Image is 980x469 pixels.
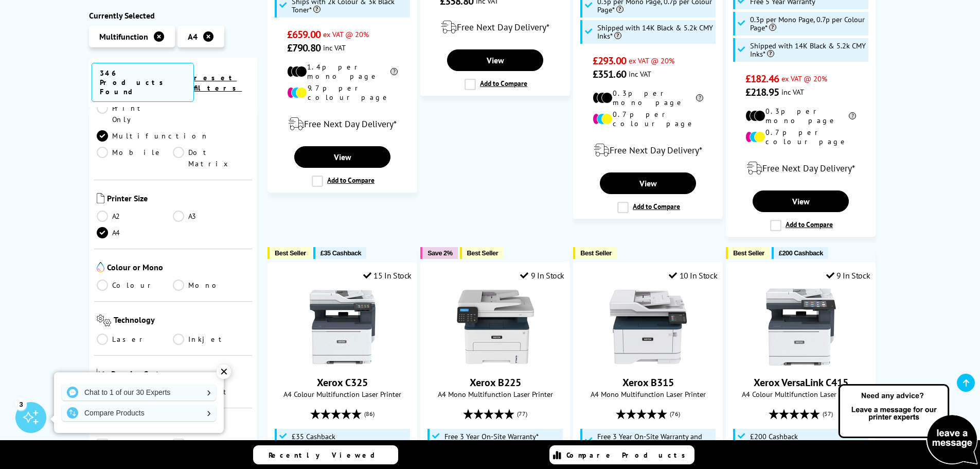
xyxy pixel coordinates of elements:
[97,211,173,222] a: A2
[781,87,804,97] span: inc VAT
[745,85,779,99] span: £218.95
[363,270,412,281] div: 15 In Stock
[268,247,311,259] button: Best Seller
[629,69,651,79] span: inc VAT
[750,432,798,441] span: £200 Cashback
[304,357,381,368] a: Xerox C325
[745,72,779,85] span: £182.46
[312,176,375,187] label: Add to Compare
[460,247,504,259] button: Best Seller
[836,383,980,467] img: Open Live Chat window
[750,42,866,58] span: Shipped with 14K Black & 5.2k CMY Inks*
[99,31,148,42] span: Multifunction
[732,389,870,399] span: A4 Colour Multifunction Laser Printer
[97,102,173,125] a: Print Only
[317,376,368,389] a: Xerox C325
[97,262,104,272] img: Colour or Mono
[427,249,452,257] span: Save 2%
[617,202,680,213] label: Add to Compare
[593,54,626,67] span: £293.00
[762,357,840,368] a: Xerox VersaLink C415
[114,315,250,328] span: Technology
[194,73,242,93] a: reset filters
[292,432,335,441] span: £35 Cashback
[465,79,527,90] label: Add to Compare
[593,110,703,128] li: 0.7p per colour page
[320,249,361,257] span: £35 Cashback
[323,43,346,53] span: inc VAT
[173,439,250,450] a: Network
[593,67,626,81] span: £351.60
[669,270,717,281] div: 10 In Stock
[275,249,306,257] span: Best Seller
[610,357,687,368] a: Xerox B315
[600,172,696,194] a: View
[173,211,250,222] a: A3
[173,147,250,169] a: Dot Matrix
[745,128,856,146] li: 0.7p per colour page
[517,404,527,424] span: (77)
[107,262,250,274] span: Colour or Mono
[610,288,687,366] img: Xerox B315
[97,315,112,326] img: Technology
[97,280,173,291] a: Colour
[726,247,770,259] button: Best Seller
[670,404,680,424] span: (76)
[92,63,194,102] span: 346 Products Found
[826,270,870,281] div: 9 In Stock
[754,376,848,389] a: Xerox VersaLink C415
[573,247,617,259] button: Best Seller
[173,334,250,345] a: Inkjet
[447,49,543,71] a: View
[253,445,398,464] a: Recently Viewed
[566,450,691,460] span: Compare Products
[287,41,320,55] span: £790.80
[772,247,828,259] button: £200 Cashback
[426,389,564,399] span: A4 Mono Multifunction Laser Printer
[549,445,694,464] a: Compare Products
[444,432,539,441] span: Free 3 Year On-Site Warranty*
[62,384,216,401] a: Chat to 1 of our 30 Experts
[779,249,823,257] span: £200 Cashback
[753,190,848,212] a: View
[304,288,381,366] img: Xerox C325
[97,334,173,345] a: Laser
[750,15,866,32] span: 0.3p per Mono Page, 0.7p per Colour Page*
[467,249,498,257] span: Best Seller
[62,405,216,421] a: Compare Products
[629,56,674,65] span: ex VAT @ 20%
[457,288,534,366] img: Xerox B225
[520,270,564,281] div: 9 In Stock
[364,404,375,424] span: (86)
[323,29,369,39] span: ex VAT @ 20%
[313,247,366,259] button: £35 Cashback
[426,13,564,42] div: modal_delivery
[287,83,398,102] li: 9.7p per colour page
[420,247,457,259] button: Save 2%
[15,398,27,410] div: 3
[770,220,833,231] label: Add to Compare
[287,28,320,41] span: £659.00
[579,136,717,165] div: modal_delivery
[622,376,674,389] a: Xerox B315
[597,432,714,449] span: Free 3 Year On-Site Warranty and Extend up to 5 Years*
[579,389,717,399] span: A4 Mono Multifunction Laser Printer
[97,193,104,203] img: Printer Size
[107,193,250,205] span: Printer Size
[97,439,173,450] a: USB
[89,10,258,21] div: Currently Selected
[732,154,870,183] div: modal_delivery
[217,364,231,379] div: ✕
[173,280,250,291] a: Mono
[823,404,833,424] span: (57)
[188,31,198,42] span: A4
[762,288,840,366] img: Xerox VersaLink C415
[597,24,714,40] span: Shipped with 14K Black & 5.2k CMY Inks*
[269,450,385,460] span: Recently Viewed
[457,357,534,368] a: Xerox B225
[781,74,827,83] span: ex VAT @ 20%
[470,376,521,389] a: Xerox B225
[97,227,173,238] a: A4
[97,147,173,169] a: Mobile
[273,389,412,399] span: A4 Colour Multifunction Laser Printer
